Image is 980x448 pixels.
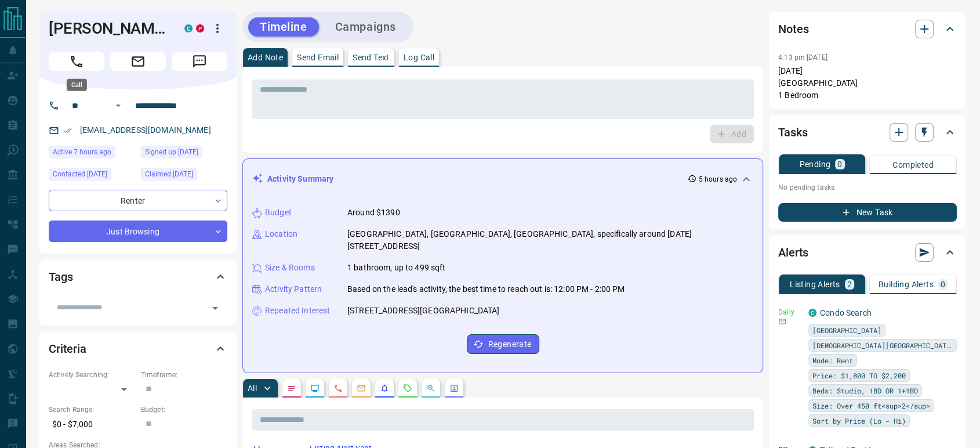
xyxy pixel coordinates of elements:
[49,339,86,358] h2: Criteria
[778,239,957,266] div: Alerts
[53,146,111,158] span: Active 7 hours ago
[248,17,319,37] button: Timeline
[347,305,499,317] p: [STREET_ADDRESS][GEOGRAPHIC_DATA]
[347,207,400,219] p: Around $1390
[699,174,737,185] p: 5 hours ago
[310,384,320,393] svg: Lead Browsing Activity
[49,415,135,434] p: $0 - $7,000
[449,384,459,393] svg: Agent Actions
[837,160,842,168] p: 0
[172,52,227,71] span: Message
[265,262,315,274] p: Size & Rooms
[145,146,198,158] span: Signed up [DATE]
[111,99,125,113] button: Open
[110,52,166,71] span: Email
[267,173,333,185] p: Activity Summary
[790,280,840,288] p: Listing Alerts
[265,207,292,219] p: Budget
[347,228,753,252] p: [GEOGRAPHIC_DATA], [GEOGRAPHIC_DATA], [GEOGRAPHIC_DATA], specifically around [DATE][STREET_ADDRESS]
[426,384,435,393] svg: Opportunities
[778,243,808,262] h2: Alerts
[799,160,830,168] p: Pending
[778,317,786,326] svg: Email
[353,53,390,62] p: Send Text
[248,384,257,392] p: All
[879,280,934,288] p: Building Alerts
[333,384,343,393] svg: Calls
[49,19,167,38] h1: [PERSON_NAME]
[141,146,227,162] div: Sat Oct 14 2023
[812,415,906,427] span: Sort by Price (Lo - Hi)
[53,168,107,180] span: Contacted [DATE]
[347,262,445,274] p: 1 bathroom, up to 499 sqft
[820,308,872,317] a: Condo Search
[196,24,204,32] div: property.ca
[207,300,223,316] button: Open
[64,127,72,135] svg: Email Verified
[812,400,930,411] span: Size: Over 450 ft<sup>2</sup>
[265,228,297,240] p: Location
[141,168,227,184] div: Mon Oct 16 2023
[49,263,227,291] div: Tags
[141,370,227,380] p: Timeframe:
[812,355,853,366] span: Mode: Rent
[778,53,827,62] p: 4:13 pm [DATE]
[49,146,135,162] div: Tue Aug 12 2025
[49,52,104,71] span: Call
[778,179,957,196] p: No pending tasks
[265,305,330,317] p: Repeated Interest
[357,384,366,393] svg: Emails
[145,168,193,180] span: Claimed [DATE]
[67,79,87,91] div: Call
[49,370,135,380] p: Actively Searching:
[778,15,957,43] div: Notes
[49,221,227,242] div: Just Browsing
[287,384,296,393] svg: Notes
[252,168,753,190] div: Activity Summary5 hours ago
[467,334,539,354] button: Regenerate
[80,125,211,135] a: [EMAIL_ADDRESS][DOMAIN_NAME]
[49,268,72,286] h2: Tags
[778,65,957,102] p: [DATE] [GEOGRAPHIC_DATA] 1 Bedroom
[812,324,881,336] span: [GEOGRAPHIC_DATA]
[778,203,957,222] button: New Task
[892,161,934,169] p: Completed
[297,53,339,62] p: Send Email
[265,283,322,295] p: Activity Pattern
[941,280,945,288] p: 0
[49,190,227,211] div: Renter
[778,118,957,146] div: Tasks
[847,280,852,288] p: 2
[49,404,135,415] p: Search Range:
[49,335,227,363] div: Criteria
[808,309,816,317] div: condos.ca
[812,385,918,396] span: Beds: Studio, 1BD OR 1+1BD
[778,123,807,142] h2: Tasks
[404,53,434,62] p: Log Call
[347,283,625,295] p: Based on the lead's activity, the best time to reach out is: 12:00 PM - 2:00 PM
[403,384,412,393] svg: Requests
[141,404,227,415] p: Budget:
[49,168,135,184] div: Sun Aug 03 2025
[812,370,906,381] span: Price: $1,800 TO $2,200
[380,384,389,393] svg: Listing Alerts
[324,17,408,37] button: Campaigns
[778,307,801,317] p: Daily
[812,339,953,351] span: [DEMOGRAPHIC_DATA][GEOGRAPHIC_DATA]
[184,24,193,32] div: condos.ca
[248,53,283,62] p: Add Note
[778,20,808,38] h2: Notes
